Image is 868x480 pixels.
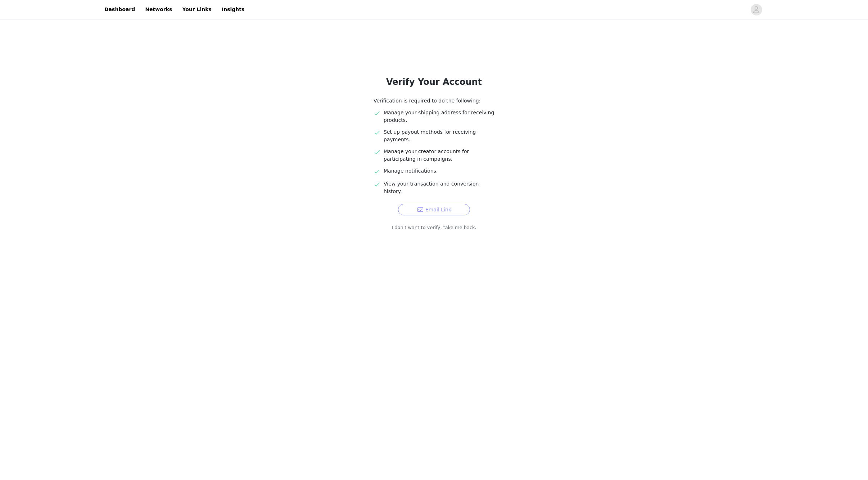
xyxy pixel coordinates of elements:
[217,1,249,18] a: Insights
[356,76,512,88] h1: Verify Your Account
[384,180,494,195] p: View your transaction and conversion history.
[398,204,470,215] button: Email Link
[392,224,476,231] a: I don't want to verify, take me back.
[100,1,139,18] a: Dashboard
[384,109,494,124] p: Manage your shipping address for receiving products.
[374,97,494,105] p: Verification is required to do the following:
[141,1,176,18] a: Networks
[384,128,494,143] p: Set up payout methods for receiving payments.
[384,167,494,175] p: Manage notifications.
[178,1,216,18] a: Your Links
[384,148,494,163] p: Manage your creator accounts for participating in campaigns.
[753,4,760,15] div: avatar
